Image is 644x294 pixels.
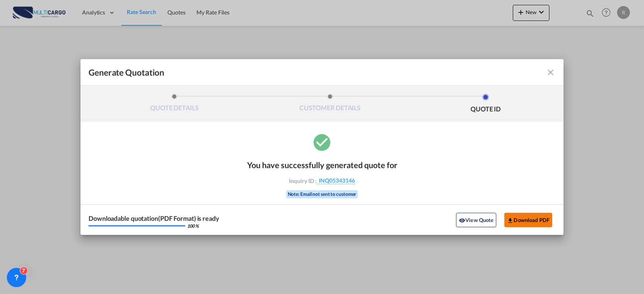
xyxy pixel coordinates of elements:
[252,94,408,115] li: CUSTOMER DETAILS
[247,160,397,170] div: You have successfully generated quote for
[80,59,563,235] md-dialog: Generate QuotationQUOTE ...
[89,67,164,78] span: Generate Quotation
[312,132,332,152] md-icon: icon-checkbox-marked-circle
[317,177,355,184] span: INQ05343146
[187,224,199,228] div: 100 %
[459,217,465,224] md-icon: icon-eye
[456,213,496,227] button: icon-eyeView Quote
[507,217,514,224] md-icon: icon-download
[97,94,252,115] li: QUOTE DETAILS
[286,190,358,198] div: Note: Email not sent to customer
[275,177,369,184] div: Inquiry ID :
[504,213,552,227] button: Download PDF
[408,94,563,115] li: QUOTE ID
[546,68,555,77] md-icon: icon-close fg-AAA8AD cursor m-0
[89,215,219,222] div: Downloadable quotation(PDF Format) is ready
